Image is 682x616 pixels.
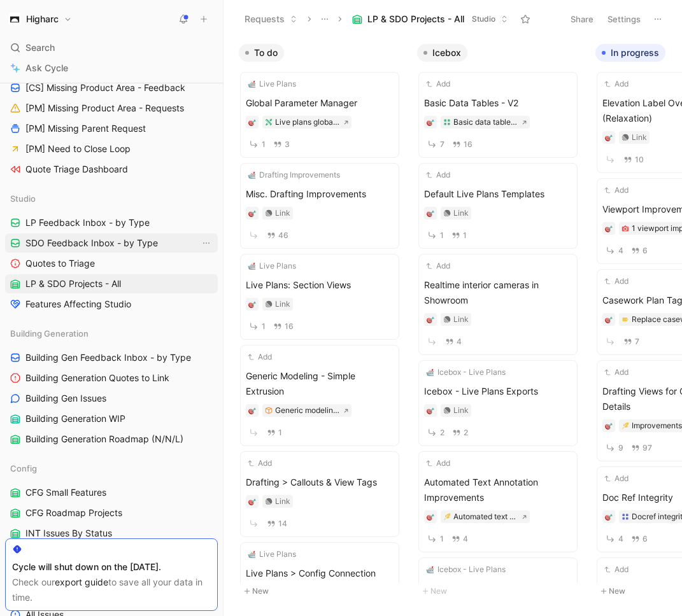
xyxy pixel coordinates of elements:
[271,137,292,151] button: 3
[262,323,266,330] span: 1
[440,141,444,148] span: 7
[464,141,472,148] span: 16
[611,46,659,59] span: In progress
[602,131,615,144] div: 🎯
[25,122,146,135] span: [PM] Missing Parent Request
[10,327,89,340] span: Building Generation
[424,260,452,272] button: Add
[25,351,191,364] span: Building Gen Feedback Inbox - by Type
[602,440,626,456] button: 9
[5,430,218,449] a: Building Generation Roadmap (N/N/L)
[246,318,268,334] button: 1
[602,419,615,432] div: 🎯
[418,254,578,355] a: AddRealtime interior cameras in ShowroomLink4
[424,424,447,440] button: 2
[5,99,218,118] a: [PM] Missing Product Area - Requests
[449,532,471,546] button: 4
[25,277,121,290] span: LP & SDO Projects - All
[424,384,572,399] span: Icebox - Live Plans Exports
[264,517,290,531] button: 14
[25,237,158,249] span: SDO Feedback Inbox - by Type
[417,44,467,62] button: Icebox
[424,227,446,243] button: 1
[427,513,434,521] img: 🎯
[629,441,655,455] button: 97
[240,345,399,446] a: AddGeneric Modeling - Simple ExtrusionGeneric modeling simple extrusions1
[427,407,434,414] img: 🎯
[246,207,259,220] div: 🎯
[10,462,37,475] span: Config
[240,163,399,249] a: 🛳️Drafting ImprovementsMisc. Drafting ImprovementsLink46
[275,298,290,311] div: Link
[605,513,613,521] img: 🎯
[5,10,75,28] button: HigharcHigharc
[254,46,278,59] span: To do
[234,38,412,605] div: To doNew
[25,143,131,155] span: [PM] Need to Close Loop
[5,348,218,367] a: Building Gen Feedback Inbox - by Type
[264,228,291,242] button: 46
[246,298,259,311] div: 🎯
[618,444,623,452] span: 9
[5,274,218,293] a: LP & SDO Projects - All
[26,13,59,25] h1: Higharc
[450,426,471,440] button: 2
[602,563,630,576] button: Add
[25,372,169,384] span: Building Generation Quotes to Link
[463,535,468,543] span: 4
[427,118,434,126] img: 🎯
[5,324,218,449] div: Building GenerationBuilding Gen Feedback Inbox - by TypeBuilding Generation Quotes to LinkBuildin...
[424,581,572,596] span: Icebox - Deprecate Built-in Plans
[5,524,218,543] a: INT Issues By Status
[432,46,461,59] span: Icebox
[602,242,626,258] button: 4
[246,404,259,417] div: 🎯
[346,10,514,29] button: LP & SDO Projects - AllStudio
[246,548,298,561] button: 🛳️Live Plans
[424,95,572,111] span: Basic Data Tables - V2
[424,78,452,90] button: Add
[605,134,613,141] img: 🎯
[246,351,274,363] button: Add
[246,78,298,90] button: 🛳️Live Plans
[25,486,106,499] span: CFG Small Features
[278,232,288,239] span: 46
[246,475,394,490] span: Drafting > Callouts & View Tags
[285,323,294,330] span: 16
[25,163,128,176] span: Quote Triage Dashboard
[240,451,399,537] a: AddDrafting > Callouts & View TagsLink14
[424,277,572,308] span: Realtime interior cameras in Showroom
[275,404,339,417] div: Generic modeling simple extrusions
[453,207,469,220] div: Link
[5,160,218,179] a: Quote Triage Dashboard
[643,247,648,255] span: 6
[5,234,218,253] a: SDO Feedback Inbox - by TypeView actions
[605,422,613,430] img: 🎯
[424,531,446,547] button: 1
[275,495,290,508] div: Link
[248,171,255,179] img: 🛳️
[463,232,467,239] span: 1
[418,360,578,446] a: 🛳️Icebox - Live PlansIcebox - Live Plans ExportsLink22
[5,389,218,408] a: Building Gen Issues
[264,426,285,440] button: 1
[602,366,630,379] button: Add
[5,189,218,208] div: Studio
[424,475,572,505] span: Automated Text Annotation Improvements
[239,44,284,62] button: To do
[412,38,590,605] div: IceboxNew
[602,531,626,547] button: 4
[605,225,613,232] img: 🎯
[5,368,218,388] a: Building Generation Quotes to Link
[5,189,218,314] div: StudioLP Feedback Inbox - by TypeSDO Feedback Inbox - by TypeView actionsQuotes to TriageLP & SDO...
[285,141,290,148] span: 3
[8,13,21,25] img: Higharc
[25,40,55,55] span: Search
[418,451,578,552] a: AddAutomated Text Annotation ImprovementsAutomated text annotation improvements14
[635,338,639,346] span: 7
[246,277,394,293] span: Live Plans: Section Views
[25,433,183,445] span: Building Generation Roadmap (N/N/L)
[427,209,434,217] img: 🎯
[5,409,218,428] a: Building Generation WIP
[200,237,213,249] button: View actions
